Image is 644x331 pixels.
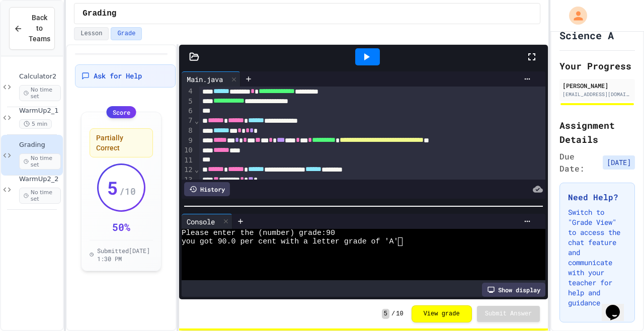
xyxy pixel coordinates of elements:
[559,118,635,146] h2: Assignment Details
[107,106,136,118] div: Score
[568,191,626,203] h3: Need Help?
[19,141,61,149] span: Grading
[182,136,194,146] div: 9
[194,117,199,125] span: Fold line
[396,310,403,318] span: 10
[182,74,228,85] div: Main.java
[97,246,153,263] span: Submitted [DATE] 1:30 PM
[182,237,398,246] span: you got 90.0 per cent with a letter grade of 'A'
[107,178,118,198] span: 5
[477,306,540,322] button: Submit Answer
[19,188,61,204] span: No time set
[19,175,61,184] span: WarmUp2_2
[182,155,194,165] div: 11
[485,310,532,318] span: Submit Answer
[562,81,632,90] div: [PERSON_NAME]
[182,87,194,97] div: 4
[391,310,395,318] span: /
[111,27,142,40] button: Grade
[29,13,50,44] span: Back to Teams
[482,283,545,297] div: Show display
[19,85,61,101] span: No time set
[182,71,240,87] div: Main.java
[382,309,389,319] span: 5
[182,165,194,175] div: 12
[558,4,590,27] div: My Account
[602,291,634,321] iframe: chat widget
[184,182,230,196] div: History
[94,71,142,81] span: Ask for Help
[96,133,146,153] span: Partially Correct
[182,216,220,227] div: Console
[182,116,194,126] div: 7
[568,207,626,308] p: Switch to "Grade View" to access the chat feature and communicate with your teacher for help and ...
[182,214,232,229] div: Console
[559,150,599,175] span: Due Date:
[182,145,194,155] div: 10
[182,106,194,116] div: 6
[559,59,635,73] h2: Your Progress
[119,184,136,198] span: / 10
[412,305,472,322] button: View grade
[19,119,52,129] span: 5 min
[562,91,632,98] div: [EMAIL_ADDRESS][DOMAIN_NAME]
[9,7,55,50] button: Back to Teams
[603,155,635,170] span: [DATE]
[74,27,109,40] button: Lesson
[182,229,335,237] span: Please enter the (number) grade:90
[112,220,130,234] div: 50 %
[182,175,194,185] div: 13
[194,165,199,174] span: Fold line
[19,153,61,170] span: No time set
[83,8,116,20] span: Grading
[19,72,61,81] span: Calculator2
[19,107,61,115] span: WarmUp2_1
[182,97,194,107] div: 5
[182,126,194,136] div: 8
